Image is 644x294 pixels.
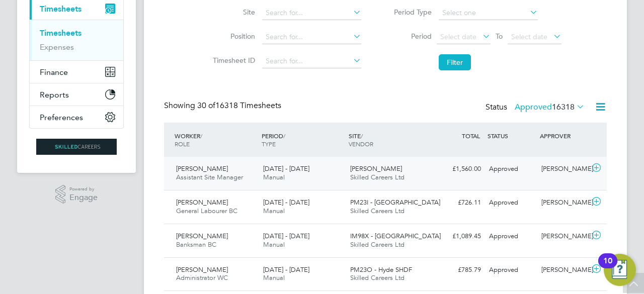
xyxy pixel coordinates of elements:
[350,273,405,282] span: Skilled Careers Ltd
[433,161,485,177] div: £1,560.00
[537,127,590,145] div: APPROVER
[40,4,82,14] span: Timesheets
[485,161,537,177] div: Approved
[511,32,547,41] span: Select date
[176,232,228,240] span: [PERSON_NAME]
[263,173,285,181] span: Manual
[493,30,506,43] span: To
[350,207,405,215] span: Skilled Careers Ltd
[176,207,237,215] span: General Labourer BC
[537,161,590,177] div: [PERSON_NAME]
[40,67,68,77] span: Finance
[164,101,283,111] div: Showing
[485,194,537,211] div: Approved
[350,198,440,207] span: PM23I - [GEOGRAPHIC_DATA]
[439,6,538,20] input: Select one
[176,198,228,207] span: [PERSON_NAME]
[40,28,82,38] a: Timesheets
[486,101,587,115] div: Status
[537,194,590,211] div: [PERSON_NAME]
[283,132,285,140] span: /
[200,132,202,140] span: /
[440,32,476,41] span: Select date
[30,61,123,83] button: Finance
[350,164,402,173] span: [PERSON_NAME]
[40,42,74,52] a: Expenses
[361,132,363,140] span: /
[262,140,276,148] span: TYPE
[350,265,412,274] span: PM23O - Hyde SHDF
[69,193,98,202] span: Engage
[210,56,255,65] label: Timesheet ID
[603,261,612,274] div: 10
[197,101,281,111] span: 16318 Timesheets
[263,198,309,207] span: [DATE] - [DATE]
[262,6,361,20] input: Search for...
[433,194,485,211] div: £726.11
[176,265,228,274] span: [PERSON_NAME]
[40,113,83,122] span: Preferences
[29,139,124,155] a: Go to home page
[537,228,590,245] div: [PERSON_NAME]
[537,262,590,278] div: [PERSON_NAME]
[263,232,309,240] span: [DATE] - [DATE]
[552,102,575,112] span: 16318
[263,207,285,215] span: Manual
[210,32,255,41] label: Position
[439,54,471,70] button: Filter
[262,30,361,44] input: Search for...
[433,228,485,245] div: £1,089.45
[176,273,228,282] span: Administrator WC
[263,273,285,282] span: Manual
[350,232,441,240] span: IM98X - [GEOGRAPHIC_DATA]
[210,8,255,17] label: Site
[176,164,228,173] span: [PERSON_NAME]
[485,228,537,245] div: Approved
[515,102,585,112] label: Approved
[386,8,432,17] label: Period Type
[462,132,480,140] span: TOTAL
[350,240,405,249] span: Skilled Careers Ltd
[263,240,285,249] span: Manual
[197,101,215,111] span: 30 of
[259,127,346,153] div: PERIOD
[262,54,361,68] input: Search for...
[350,173,405,181] span: Skilled Careers Ltd
[263,265,309,274] span: [DATE] - [DATE]
[263,164,309,173] span: [DATE] - [DATE]
[30,106,123,128] button: Preferences
[176,240,216,249] span: Banksman BC
[346,127,433,153] div: SITE
[604,254,636,286] button: Open Resource Center, 10 new notifications
[40,90,69,100] span: Reports
[485,127,537,145] div: STATUS
[36,139,117,155] img: skilledcareers-logo-retina.png
[30,20,123,60] div: Timesheets
[485,262,537,278] div: Approved
[176,173,243,181] span: Assistant Site Manager
[386,32,432,41] label: Period
[172,127,259,153] div: WORKER
[175,140,190,148] span: ROLE
[349,140,373,148] span: VENDOR
[55,185,98,204] a: Powered byEngage
[30,83,123,106] button: Reports
[433,262,485,278] div: £785.79
[69,185,98,193] span: Powered by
